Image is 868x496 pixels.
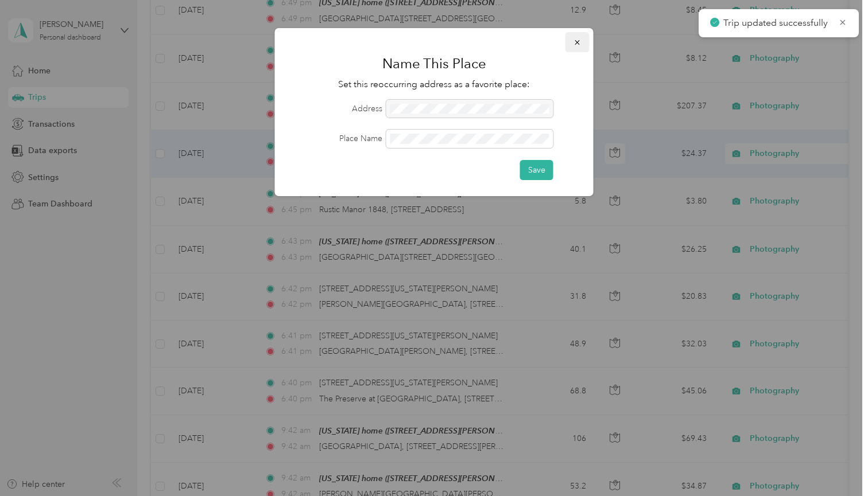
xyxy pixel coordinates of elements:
[520,160,553,180] button: Save
[804,432,868,496] iframe: Everlance-gr Chat Button Frame
[723,16,830,30] p: Trip updated successfully
[291,103,382,115] label: Address
[291,77,578,92] p: Set this reoccurring address as a favorite place:
[291,132,382,144] label: Place Name
[291,50,578,77] h1: Name This Place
